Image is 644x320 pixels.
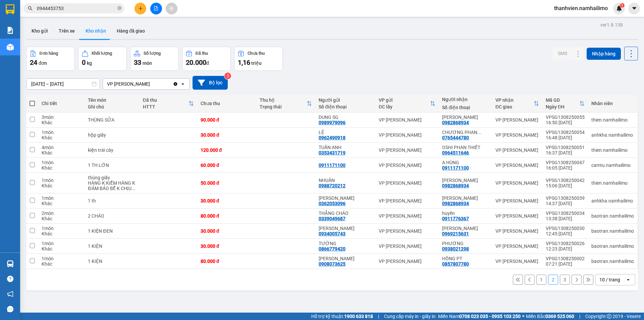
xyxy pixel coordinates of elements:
th: Toggle SortBy [542,95,588,112]
div: Khác [42,135,81,140]
div: 07:21 [DATE] [546,261,585,267]
div: VP [PERSON_NAME] [379,163,435,168]
span: | [579,313,580,320]
div: TUẤN ANH [319,145,372,150]
div: VP [PERSON_NAME] [379,259,435,264]
img: solution-icon [7,27,14,34]
div: Chi tiết [42,101,81,106]
div: Khối lượng [92,51,112,56]
button: Trên xe [53,23,80,39]
img: logo-vxr [6,4,14,14]
span: ... [477,130,481,135]
div: VP [PERSON_NAME] [495,163,539,168]
span: search [28,6,33,11]
span: close-circle [117,6,121,10]
span: đơn [39,60,47,66]
div: VP gửi [379,97,430,103]
div: 120.000 đ [201,147,253,153]
div: DUNG SG [319,115,372,120]
span: | [378,313,379,320]
div: VP [PERSON_NAME] [495,228,539,234]
div: thien.namhailimo [591,180,634,186]
div: VP [PERSON_NAME] [495,213,539,219]
div: Khác [42,231,81,236]
img: icon-new-feature [616,5,622,11]
div: 1 món [42,241,81,246]
div: 50.000 đ [201,180,253,186]
div: Chưa thu [248,51,265,56]
div: 60.000 đ [201,163,253,168]
button: Kho gửi [26,23,53,39]
div: TƯỜNG [319,241,372,246]
div: Nhân viên [591,101,634,106]
span: 33 [134,58,141,66]
div: 0339049687 [319,216,345,221]
div: 15:06 [DATE] [546,183,585,188]
div: Đã thu [196,51,208,56]
div: ngọc bích [442,115,488,120]
div: VP [PERSON_NAME] [107,81,150,87]
div: Khác [42,246,81,252]
div: 4 món [42,145,81,150]
div: 30.000 đ [201,132,253,138]
button: caret-down [628,3,640,14]
div: 10 / trang [599,276,620,283]
span: aim [169,6,174,11]
svg: open [626,277,631,282]
button: 3 [560,275,570,285]
div: 2 CHÁO [88,213,136,219]
div: 30.000 đ [201,228,253,234]
div: thùng giấy [88,175,136,180]
svg: Clear value [173,81,178,87]
span: Miền Nam [438,313,521,320]
div: 90.000 đ [201,117,253,123]
span: ⚪️ [522,315,524,318]
div: 80.000 đ [201,259,253,264]
div: Đơn hàng [40,51,58,56]
div: Ghi chú [88,104,136,109]
div: VP [PERSON_NAME] [379,147,435,153]
div: VPSG1308250055 [546,115,585,120]
span: kg [87,60,92,66]
div: Khác [42,216,81,221]
div: VP [PERSON_NAME] [379,198,435,203]
div: VP [PERSON_NAME] [379,132,435,138]
div: lisa - THÁI HOÀNG [319,226,372,231]
div: VP [PERSON_NAME] [495,117,539,123]
div: NHUẦN [319,178,372,183]
div: ANH HẢI [442,226,488,231]
div: 1 món [42,226,81,231]
div: Người gửi [319,97,372,103]
th: Toggle SortBy [256,95,315,112]
span: close-circle [117,5,121,12]
div: 1 TH LỚN [88,163,136,168]
div: Số điện thoại [319,104,372,109]
div: 0911171100 [442,165,469,171]
button: Đã thu20.000đ [182,47,231,71]
div: VP [PERSON_NAME] [495,147,539,153]
span: 1,16 [238,58,250,66]
div: 12:23 [DATE] [546,246,585,252]
div: THÙNG SỮA [88,117,136,123]
div: thien.namhailimo [591,117,634,123]
div: 1 món [42,130,81,135]
div: A HÙNG [442,160,488,165]
button: Khối lượng0kg [78,47,127,71]
div: 1 món [42,178,81,183]
div: OSHI PHAN THIẾT [442,145,488,150]
span: đ [206,60,209,66]
div: 0353431719 [319,150,345,155]
div: 1 KIỆN [88,243,136,249]
div: 1 món [42,160,81,165]
div: VP [PERSON_NAME] [379,228,435,234]
div: 0765444780 [442,135,469,140]
button: aim [166,3,177,14]
button: 2 [548,275,558,285]
div: 0988720212 [319,183,345,188]
span: triệu [251,60,262,66]
span: notification [7,291,13,297]
div: VPSG1308250042 [546,178,585,183]
strong: 0708 023 035 - 0935 103 250 [459,314,521,319]
input: Select a date range. [26,79,100,89]
div: Khác [42,261,81,267]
